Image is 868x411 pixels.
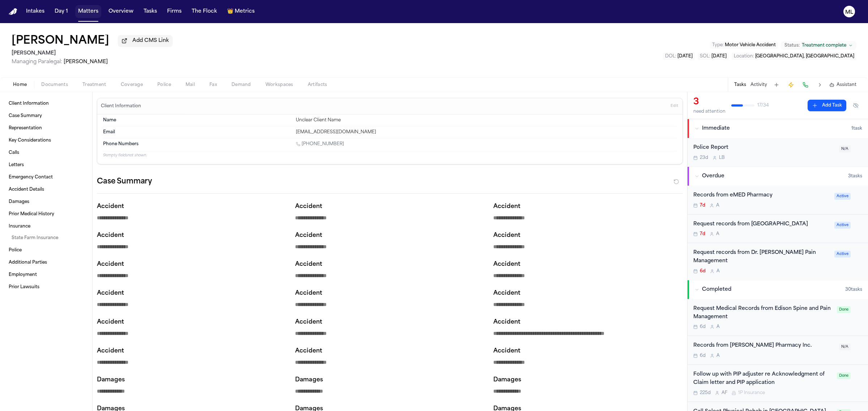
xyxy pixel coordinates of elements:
[702,173,724,180] span: Overdue
[231,82,251,88] span: Demand
[700,390,711,396] span: 225d
[839,343,851,350] span: N/A
[6,208,86,220] a: Prior Medical History
[6,281,86,293] a: Prior Lawsuits
[295,231,485,240] p: Accident
[23,5,47,18] button: Intakes
[224,5,258,18] a: crownMetrics
[121,82,143,88] span: Coverage
[6,184,86,195] a: Accident Details
[9,8,17,15] a: Home
[97,376,286,384] p: Damages
[189,5,220,18] button: The Flock
[750,82,767,88] button: Activity
[688,138,868,166] div: Open task: Police Report
[700,231,705,237] span: 7d
[837,372,851,379] span: Done
[700,324,706,330] span: 6d
[663,53,695,60] button: Edit DOL: 2025-01-20
[693,220,830,229] div: Request records from [GEOGRAPHIC_DATA]
[6,122,86,134] a: Representation
[295,289,485,298] p: Accident
[786,80,796,90] button: Create Immediate Task
[781,41,856,50] button: Change status from Treatment complete
[688,365,868,402] div: Open task: Follow up with PIP adjuster re Acknowledgment of Claim letter and PIP application
[716,353,720,359] span: A
[732,53,856,60] button: Edit Location: Plainfield, NJ
[6,172,86,183] a: Emergency Contact
[12,35,109,48] h1: [PERSON_NAME]
[493,260,683,269] p: Accident
[771,80,782,90] button: Add Task
[6,221,86,232] a: Insurance
[688,280,868,299] button: Completed30tasks
[829,82,856,88] button: Assistant
[734,82,746,88] button: Tasks
[164,5,184,18] button: Firms
[295,202,485,211] p: Accident
[103,129,292,135] dt: Email
[41,82,68,88] span: Documents
[103,117,292,123] dt: Name
[693,249,830,265] div: Request records from Dr. [PERSON_NAME] Pain Management
[9,232,86,244] a: State Farm Insurance
[295,318,485,326] p: Accident
[6,135,86,146] a: Key Considerations
[6,98,86,109] a: Client Information
[734,54,754,59] span: Location :
[702,125,730,132] span: Immediate
[702,286,731,293] span: Completed
[710,42,778,49] button: Edit Type: Motor Vehicle Accident
[693,305,833,321] div: Request Medical Records from Edison Spine and Pain Management
[296,141,344,147] a: Call 1 (732) 439-2352
[757,103,769,108] span: 17 / 34
[493,289,683,298] p: Accident
[716,203,719,208] span: A
[693,342,835,350] div: Records from [PERSON_NAME] Pharmacy Inc.
[688,336,868,365] div: Open task: Records from Rapps Pharmacy Inc.
[755,54,854,59] span: [GEOGRAPHIC_DATA], [GEOGRAPHIC_DATA]
[738,390,765,396] span: 1P Insurance
[12,49,173,58] h2: [PERSON_NAME]
[716,268,720,274] span: A
[295,347,485,355] p: Accident
[6,196,86,208] a: Damages
[834,222,851,229] span: Active
[784,43,800,48] span: Status:
[802,43,846,48] span: Treatment complete
[493,318,683,326] p: Accident
[693,191,830,200] div: Records from eMED Pharmacy
[849,100,862,111] button: Hide completed tasks (⌘⇧H)
[209,82,217,88] span: Fax
[52,5,71,18] button: Day 1
[97,318,286,326] p: Accident
[665,54,676,59] span: DOL :
[12,35,109,48] button: Edit matter name
[688,215,868,243] div: Open task: Request records from One Oak Medical Center
[700,203,705,208] span: 7d
[82,82,106,88] span: Treatment
[75,5,101,18] a: Matters
[493,376,683,384] p: Damages
[265,82,293,88] span: Workspaces
[711,54,727,59] span: [DATE]
[6,257,86,268] a: Additional Parties
[493,202,683,211] p: Accident
[700,54,710,59] span: SOL :
[296,117,677,123] div: Unclear Client Name
[688,243,868,280] div: Open task: Request records from Dr. Anup Patel Pain Management
[97,231,286,240] p: Accident
[688,119,868,138] button: Immediate1task
[12,59,62,65] span: Managing Paralegal:
[719,155,725,161] span: L B
[97,260,286,269] p: Accident
[700,268,706,274] span: 6d
[716,231,719,237] span: A
[808,100,846,111] button: Add Task
[296,129,677,135] div: [EMAIL_ADDRESS][DOMAIN_NAME]
[668,100,680,112] button: Edit
[97,202,286,211] p: Accident
[308,82,327,88] span: Artifacts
